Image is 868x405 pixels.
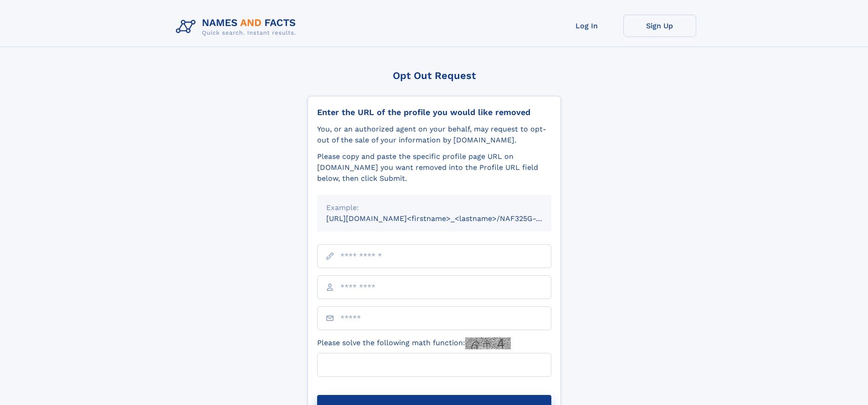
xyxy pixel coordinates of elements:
[172,15,303,39] img: Logo Names and Facts
[326,214,569,223] small: [URL][DOMAIN_NAME]<firstname>_<lastname>/NAF325G-xxxxxxxx
[317,337,511,349] label: Please solve the following math function:
[308,70,561,81] div: Opt Out Request
[550,15,623,37] a: Log In
[326,202,542,213] div: Example:
[317,124,551,146] div: You, or an authorized agent on your behalf, may request to opt-out of the sale of your informatio...
[317,151,551,184] div: Please copy and paste the specific profile page URL on [DOMAIN_NAME] you want removed into the Pr...
[317,107,551,117] div: Enter the URL of the profile you would like removed
[623,15,696,37] a: Sign Up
